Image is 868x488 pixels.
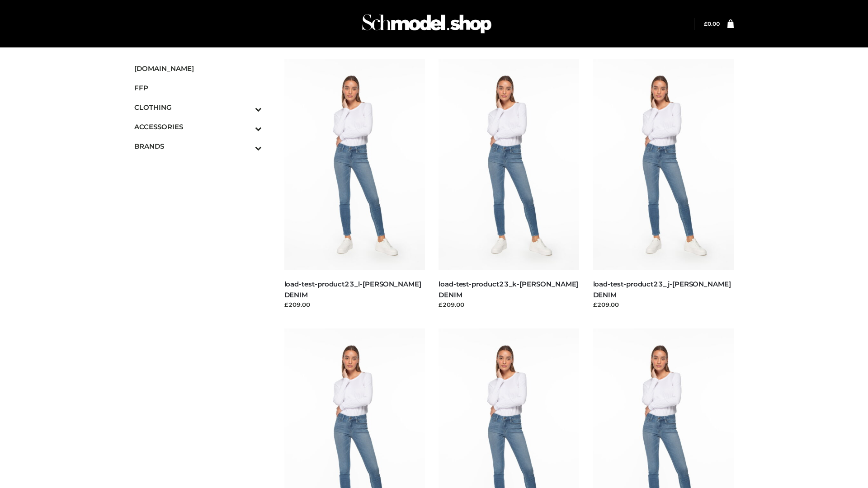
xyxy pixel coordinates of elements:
span: BRANDS [134,141,262,151]
a: FFP [134,78,262,98]
img: Schmodel Admin 964 [359,6,495,42]
span: [DOMAIN_NAME] [134,63,262,74]
button: Toggle Submenu [230,136,262,156]
a: load-test-product23_j-[PERSON_NAME] DENIM [593,280,731,299]
a: CLOTHINGToggle Submenu [134,98,262,117]
span: FFP [134,83,262,93]
div: £209.00 [439,300,580,309]
button: Toggle Submenu [230,98,262,117]
a: load-test-product23_l-[PERSON_NAME] DENIM [284,280,421,299]
a: ACCESSORIESToggle Submenu [134,117,262,136]
bdi: 0.00 [704,20,720,27]
a: £0.00 [704,20,720,27]
span: ACCESSORIES [134,122,262,132]
a: load-test-product23_k-[PERSON_NAME] DENIM [439,280,578,299]
button: Toggle Submenu [230,117,262,136]
a: BRANDSToggle Submenu [134,136,262,156]
span: CLOTHING [134,102,262,113]
a: [DOMAIN_NAME] [134,59,262,78]
span: £ [704,20,708,27]
div: £209.00 [284,300,425,309]
div: £209.00 [593,300,734,309]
